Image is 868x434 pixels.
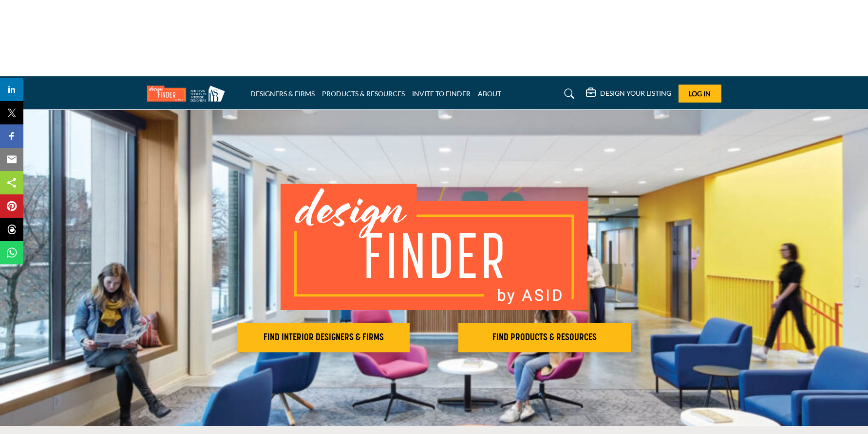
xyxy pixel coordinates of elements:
[412,89,471,98] a: INVITE TO FINDER
[250,89,315,98] a: DESIGNERS & FIRMS
[461,332,628,344] h2: FIND PRODUCTS & RESOURCES
[586,88,671,100] div: DESIGN YOUR LISTING
[237,323,410,352] button: FIND INTERIOR DESIGNERS & FIRMS
[600,89,671,98] h5: DESIGN YOUR LISTING
[147,86,230,102] img: Site Logo
[689,89,711,98] span: Log In
[322,89,405,98] a: PRODUCTS & RESOURCES
[281,184,587,310] img: image
[555,86,581,102] a: Search
[240,332,407,344] h2: FIND INTERIOR DESIGNERS & FIRMS
[458,323,631,352] button: FIND PRODUCTS & RESOURCES
[478,89,501,98] a: ABOUT
[679,85,721,103] button: Log In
